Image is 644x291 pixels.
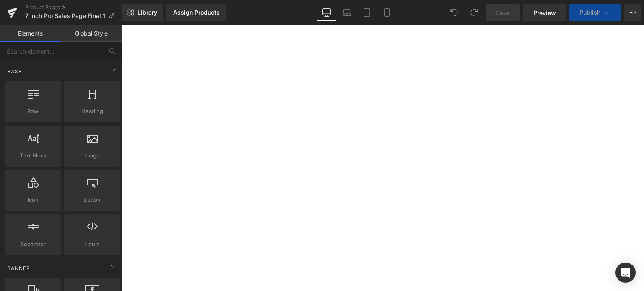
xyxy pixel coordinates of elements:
[466,4,483,21] button: Redo
[523,4,566,21] a: Preview
[8,107,58,116] span: Row
[337,4,357,21] a: Laptop
[138,9,157,16] span: Library
[6,264,31,272] span: Banner
[615,263,636,283] div: Open Intercom Messenger
[67,196,117,204] span: Button
[446,4,462,21] button: Undo
[8,151,58,160] span: Text Block
[569,4,621,21] button: Publish
[377,4,397,21] a: Mobile
[496,8,510,17] span: Save
[67,107,117,116] span: Heading
[624,4,641,21] button: More
[8,196,58,204] span: Icon
[579,9,600,16] span: Publish
[317,4,337,21] a: Desktop
[173,9,220,16] div: Assign Products
[61,25,122,42] a: Global Style
[6,67,23,75] span: Base
[25,13,105,19] span: 7 Inch Pro Sales Page Final 1
[533,8,556,17] span: Preview
[67,151,117,160] span: Image
[8,240,58,249] span: Separator
[67,240,117,249] span: Liquid
[25,4,122,11] a: Product Pages
[357,4,377,21] a: Tablet
[122,4,163,21] a: New Library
